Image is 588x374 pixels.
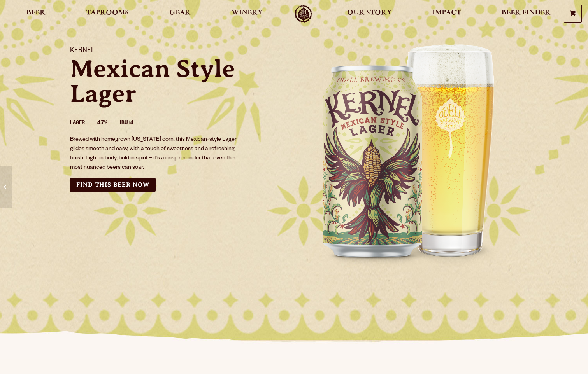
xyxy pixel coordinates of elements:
[70,178,156,192] a: Find this Beer Now
[70,119,97,129] li: Lager
[347,10,392,16] span: Our Story
[502,10,551,16] span: Beer Finder
[164,5,196,23] a: Gear
[342,5,397,23] a: Our Story
[97,119,120,129] li: 4.7%
[289,5,318,23] a: Odell Home
[21,5,51,23] a: Beer
[70,46,285,56] h1: Kernel
[70,56,285,106] p: Mexican Style Lager
[427,5,466,23] a: Impact
[70,135,242,173] p: Brewed with homegrown [US_STATE] corn, this Mexican-style Lager glides smooth and easy, with a to...
[226,5,268,23] a: Winery
[169,10,191,16] span: Gear
[497,5,556,23] a: Beer Finder
[81,5,134,23] a: Taprooms
[432,10,461,16] span: Impact
[120,119,146,129] li: IBU 14
[232,10,263,16] span: Winery
[86,10,129,16] span: Taprooms
[26,10,46,16] span: Beer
